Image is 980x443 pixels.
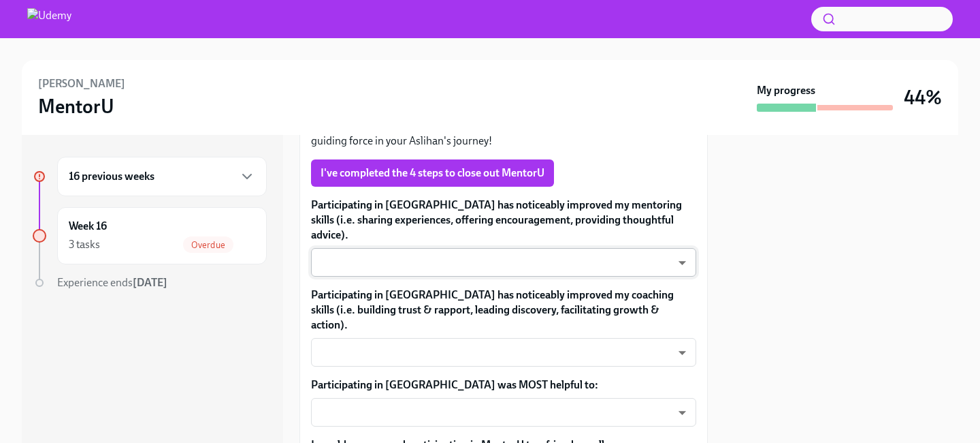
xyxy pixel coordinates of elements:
div: ​ [311,248,696,277]
h3: MentorU [38,94,114,119]
h6: 16 previous weeks [69,169,154,184]
img: Udemy [27,8,71,30]
span: I've completed the 4 steps to close out MentorU [321,166,544,180]
strong: [DATE] [133,276,167,289]
h6: [PERSON_NAME] [38,76,125,91]
span: Overdue [183,240,233,250]
label: Participating in [GEOGRAPHIC_DATA] was MOST helpful to: [311,378,696,393]
a: Week 163 tasksOverdue [33,207,267,264]
div: ​ [311,338,696,367]
div: 16 previous weeks [57,157,267,196]
h6: Week 16 [69,219,107,234]
div: 3 tasks [69,237,100,252]
button: I've completed the 4 steps to close out MentorU [311,159,554,187]
div: ​ [311,398,696,427]
strong: My progress [757,83,815,98]
h3: 44% [904,85,942,110]
label: Participating in [GEOGRAPHIC_DATA] has noticeably improved my coaching skills (i.e. building trus... [311,288,696,333]
span: Experience ends [57,276,167,289]
label: Participating in [GEOGRAPHIC_DATA] has noticeably improved my mentoring skills (i.e. sharing expe... [311,198,696,243]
